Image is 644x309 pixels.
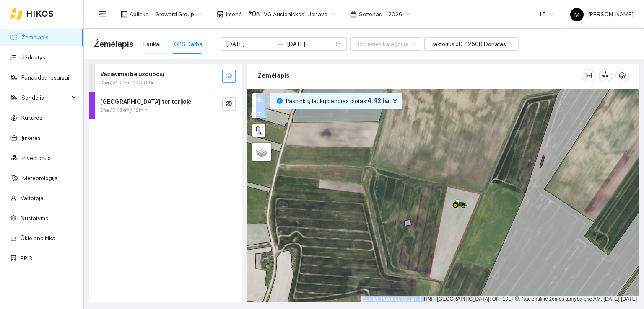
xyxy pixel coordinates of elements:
[130,10,150,19] span: Aplinka :
[363,296,378,302] a: Leaflet
[89,64,242,92] div: Važiavimai be užduočių0ha / 81.64km / 15h 36mineye-invisible
[100,79,161,87] span: 0ha / 81.64km / 15h 36min
[582,72,595,79] span: column-width
[252,93,265,106] a: Zoom in
[174,39,204,49] div: GPS Darbai
[277,98,283,104] span: info-circle
[390,96,400,106] button: close
[21,235,55,242] a: Ūkio analitika
[252,106,265,118] a: Zoom out
[429,38,514,50] span: Traktorius JD 6250R Donatas
[408,296,416,302] a: Esri
[21,34,49,41] a: Žemėlapis
[21,74,69,81] a: Panaudoti resursai
[155,8,202,21] span: Groward Group
[100,71,164,77] strong: Važiavimai be užduočių
[21,255,32,262] a: PPIS
[94,6,111,23] button: menu-fold
[143,39,161,49] div: Laukai
[257,64,582,88] div: Žemėlapis
[21,195,45,201] a: Vartotojai
[21,89,69,106] span: Sandėlis
[248,8,335,21] span: ŽŪB "VG Ausieniškės" Jonava
[222,97,236,111] button: eye-invisible
[226,100,232,108] span: eye-invisible
[367,98,389,104] b: 4.42 ha
[22,175,58,181] a: Meteorologija
[21,54,45,61] a: Užduotys
[540,8,553,21] span: LT
[388,8,410,21] span: 2026
[100,98,191,105] strong: [GEOGRAPHIC_DATA] teritorijoje
[277,41,283,47] span: to
[418,296,419,302] span: |
[574,8,579,21] span: M
[361,296,639,303] div: | Powered by © HNIT-[GEOGRAPHIC_DATA]; ORT10LT ©, Nacionalinė žemės tarnyba prie AM, [DATE]-[DATE]
[217,11,223,18] span: shop
[286,96,389,106] span: Pasirinktų laukų bendras plotas :
[22,154,51,161] a: Inventorius
[99,10,106,18] span: menu-fold
[256,107,262,117] span: −
[582,69,595,82] button: column-width
[21,114,42,121] a: Kultūros
[94,37,133,51] span: Žemėlapis
[89,92,242,119] div: [GEOGRAPHIC_DATA] teritorijoje0ha / 0.46km / 12mineye-invisible
[359,10,383,19] span: Sezonas :
[277,41,283,47] span: swap-right
[226,10,243,19] span: Įmonė :
[252,143,271,161] a: Layers
[390,98,400,104] span: close
[121,11,127,18] span: layout
[100,106,148,114] span: 0ha / 0.46km / 12min
[350,11,357,18] span: calendar
[226,39,273,49] input: Pradžios data
[226,72,232,80] span: eye-invisible
[287,39,334,49] input: Pabaigos data
[21,134,41,141] a: Įmonės
[256,94,262,105] span: +
[21,215,50,221] a: Nustatymai
[222,70,236,83] button: eye-invisible
[252,124,265,137] button: Initiate a new search
[570,11,634,18] span: [PERSON_NAME]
